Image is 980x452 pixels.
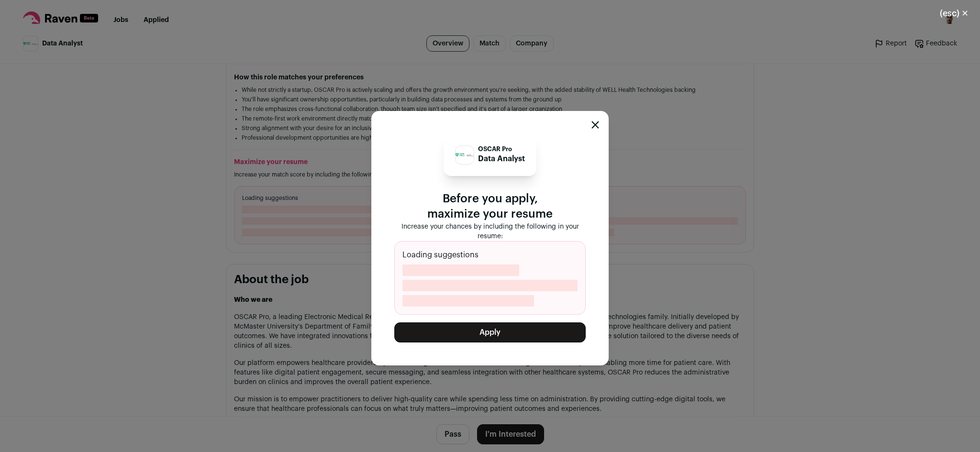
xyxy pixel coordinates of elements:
p: Increase your chances by including the following in your resume: [394,222,586,241]
img: d9c1a712c382b25fa915f5471ad1a557d341088502e8d76d7dfabd4621fa3a8f.png [456,153,474,156]
p: Data Analyst [478,153,525,165]
button: Apply [394,322,586,342]
p: Before you apply, maximize your resume [394,191,586,222]
div: Loading suggestions [394,241,586,315]
button: Close modal [928,3,980,24]
button: Close modal [591,121,599,129]
p: OSCAR Pro [478,145,525,153]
